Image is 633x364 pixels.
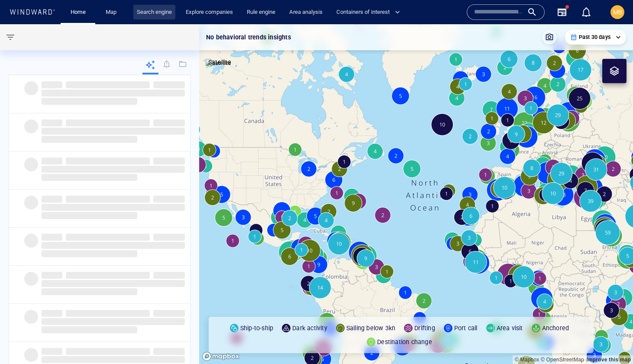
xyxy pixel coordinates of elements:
p: Satellite [208,57,231,68]
p: No behavioral trends insights [206,32,291,42]
span: ‌ [153,158,185,164]
img: satellite [206,59,231,68]
a: Explore companies [182,5,236,20]
span: ‌ [24,272,38,286]
span: ‌ [66,119,150,126]
span: ‌ [66,196,150,203]
span: ‌ [42,212,137,219]
span: ‌ [42,174,137,181]
span: ‌ [153,272,185,279]
span: ‌ [42,326,137,333]
button: Map [99,5,126,20]
span: ‌ [42,196,62,203]
p: Drifting [414,323,435,333]
p: Port call [454,323,478,333]
span: ‌ [24,310,38,324]
p: Area visit [497,323,523,333]
span: ‌ [153,119,185,126]
span: MB [613,9,622,16]
div: Past 30 days [570,33,621,41]
span: ‌ [42,356,185,363]
span: ‌ [42,204,185,211]
span: ‌ [42,90,185,97]
p: Destination change [377,337,432,347]
span: ‌ [42,348,62,355]
a: Map [102,5,123,20]
span: ‌ [66,348,150,355]
span: ‌ [42,250,137,257]
a: Map feedback [586,357,631,363]
span: ‌ [153,348,185,355]
span: ‌ [42,136,137,143]
span: ‌ [42,81,62,88]
a: OpenStreetMap [541,357,584,363]
span: ‌ [24,348,38,362]
a: Home [67,5,89,20]
span: ‌ [42,234,62,241]
span: ‌ [42,242,185,249]
span: ‌ [42,158,62,164]
span: ‌ [66,81,150,88]
span: Containers of interest [336,7,400,17]
span: ‌ [24,196,38,209]
a: Mapbox logo [202,351,240,361]
span: ‌ [66,234,150,241]
span: ‌ [42,166,185,173]
button: MB [609,3,626,21]
span: ‌ [153,310,185,317]
a: Rule engine [243,5,279,20]
span: ‌ [24,234,38,248]
a: Search engine [133,5,175,20]
p: Dark activity [292,323,327,333]
a: Area analysis [286,5,326,20]
span: ‌ [66,158,150,164]
a: Mapbox [515,357,539,363]
span: ‌ [153,234,185,241]
span: ‌ [42,280,185,287]
button: Home [64,5,92,20]
p: Anchored [542,323,569,333]
span: ‌ [42,119,62,126]
span: ‌ [153,196,185,203]
div: Notification center [581,7,591,17]
span: ‌ [153,81,185,88]
p: Past 30 days [579,33,610,41]
span: ‌ [24,81,38,95]
span: ‌ [66,272,150,279]
span: ‌ [66,310,150,317]
span: ‌ [24,119,38,133]
span: ‌ [42,318,185,325]
span: ‌ [24,158,38,171]
span: ‌ [42,98,137,105]
iframe: Chat [596,325,627,358]
button: Containers of interest [333,5,407,20]
span: ‌ [42,288,137,295]
p: Sailing below 3kn [346,323,395,333]
p: Ship-to-ship [240,323,273,333]
canvas: Map [199,24,633,364]
span: ‌ [42,310,62,317]
span: ‌ [42,128,185,135]
span: ‌ [42,272,62,279]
